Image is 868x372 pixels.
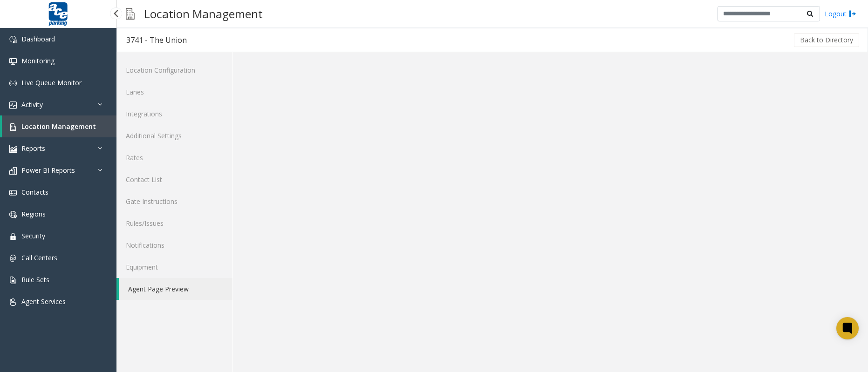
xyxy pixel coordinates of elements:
[21,253,57,262] span: Call Centers
[9,101,17,109] img: 'icon'
[116,169,232,190] a: Contact List
[9,255,17,262] img: 'icon'
[116,125,232,147] a: Additional Settings
[9,189,17,196] img: 'icon'
[21,78,82,87] span: Live Queue Monitor
[116,147,232,169] a: Rates
[139,2,267,25] h3: Location Management
[21,188,48,196] span: Contacts
[21,166,75,175] span: Power BI Reports
[126,2,135,25] img: pageIcon
[849,9,856,19] img: logout
[21,297,66,306] span: Agent Services
[21,210,46,218] span: Regions
[9,145,17,153] img: 'icon'
[21,122,96,131] span: Location Management
[126,34,187,46] div: 3741 - The Union
[119,278,232,300] a: Agent Page Preview
[116,256,232,278] a: Equipment
[21,56,55,65] span: Monitoring
[116,212,232,234] a: Rules/Issues
[116,81,232,103] a: Lanes
[9,233,17,240] img: 'icon'
[9,123,17,131] img: 'icon'
[9,211,17,218] img: 'icon'
[116,234,232,256] a: Notifications
[9,36,17,43] img: 'icon'
[9,80,17,87] img: 'icon'
[9,298,17,306] img: 'icon'
[9,167,17,175] img: 'icon'
[116,59,232,81] a: Location Configuration
[9,58,17,65] img: 'icon'
[825,9,856,19] a: Logout
[21,231,45,240] span: Security
[2,115,116,137] a: Location Management
[21,34,55,43] span: Dashboard
[794,33,859,47] button: Back to Directory
[21,100,43,109] span: Activity
[21,144,45,153] span: Reports
[116,190,232,212] a: Gate Instructions
[9,277,17,284] img: 'icon'
[116,103,232,125] a: Integrations
[21,275,49,284] span: Rule Sets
